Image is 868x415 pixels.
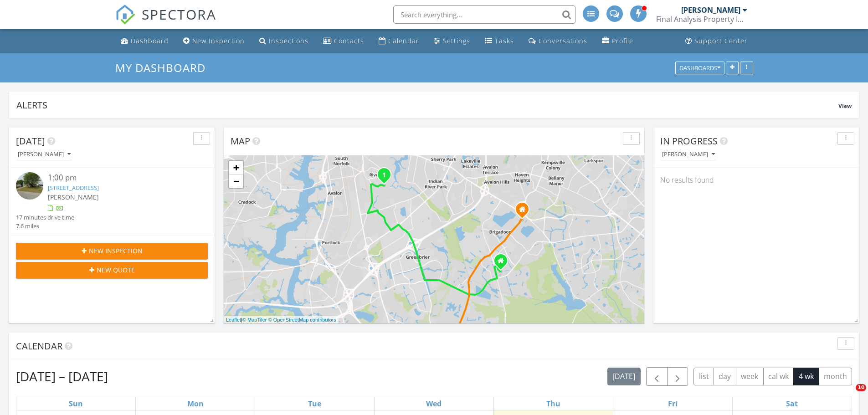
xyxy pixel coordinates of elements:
div: Inspections [269,36,308,45]
div: No results found [653,168,859,192]
a: Contacts [319,33,368,50]
div: Tasks [495,36,514,45]
span: Map [231,135,250,147]
a: Inspections [256,33,312,50]
a: Calendar [375,33,423,50]
a: My Dashboard [115,60,213,75]
a: Tasks [481,33,518,50]
div: Profile [612,36,633,45]
div: 1948 Blue Knob Rd, Virginia Beach VA 23464 [501,261,506,266]
button: day [714,368,736,385]
div: Settings [443,36,470,45]
a: SPECTORA [115,12,216,31]
a: Zoom in [229,161,243,174]
a: © OpenStreetMap contributors [268,317,336,323]
button: [DATE] [607,368,641,385]
a: New Inspection [180,33,248,50]
a: Wednesday [424,397,443,410]
a: 1:00 pm [STREET_ADDRESS] [PERSON_NAME] 17 minutes drive time 7.6 miles [16,172,208,231]
div: Final Analysis Property Inspections [656,15,747,24]
button: 4 wk [793,368,819,385]
div: Support Center [694,36,748,45]
div: Contacts [334,36,364,45]
button: Dashboards [675,61,724,74]
span: New Quote [97,265,135,275]
button: New Quote [16,262,208,278]
span: Calendar [16,340,62,352]
div: 3004 Sunrise Ave, Chesapeake, VA 23324 [384,174,390,180]
div: Dashboard [131,36,169,45]
div: 1:00 pm [48,172,192,184]
a: [STREET_ADDRESS] [48,184,99,192]
div: New Inspection [192,36,245,45]
div: Conversations [539,36,587,45]
a: Leaflet [226,317,241,323]
span: View [838,102,852,110]
div: [PERSON_NAME] [681,5,740,15]
button: [PERSON_NAME] [16,149,72,161]
a: Conversations [525,33,591,50]
a: Settings [430,33,474,50]
input: Search everything... [393,5,575,24]
div: Alerts [16,99,838,111]
button: [PERSON_NAME] [660,149,717,161]
button: week [736,368,764,385]
span: 10 [856,384,866,391]
a: Thursday [544,397,562,410]
button: month [818,368,852,385]
a: Support Center [682,33,751,50]
button: cal wk [763,368,794,385]
button: Next [667,367,688,386]
a: Zoom out [229,174,243,188]
span: In Progress [660,135,718,147]
h2: [DATE] – [DATE] [16,367,108,385]
span: [DATE] [16,135,45,147]
a: Dashboard [117,33,172,50]
i: 1 [382,172,386,179]
button: Previous [646,367,668,386]
div: 17 minutes drive time [16,213,74,222]
a: Company Profile [598,33,637,50]
a: Monday [185,397,205,410]
div: Calendar [388,36,419,45]
div: [PERSON_NAME] [18,151,71,158]
div: | [224,316,339,324]
a: Saturday [784,397,800,410]
a: Sunday [67,397,85,410]
div: 1444 Kempsville Rd, Virginia Beach VA 23464 [522,209,528,215]
img: streetview [16,172,43,200]
span: SPECTORA [142,5,216,24]
span: New Inspection [89,246,143,256]
button: list [693,368,714,385]
a: Friday [666,397,679,410]
span: [PERSON_NAME] [48,193,99,201]
div: [PERSON_NAME] [662,151,715,158]
div: 7.6 miles [16,222,74,231]
a: © MapTiler [242,317,267,323]
a: Tuesday [306,397,323,410]
div: Dashboards [679,65,720,71]
button: New Inspection [16,243,208,259]
iframe: Intercom live chat [837,384,859,406]
img: The Best Home Inspection Software - Spectora [115,5,135,25]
